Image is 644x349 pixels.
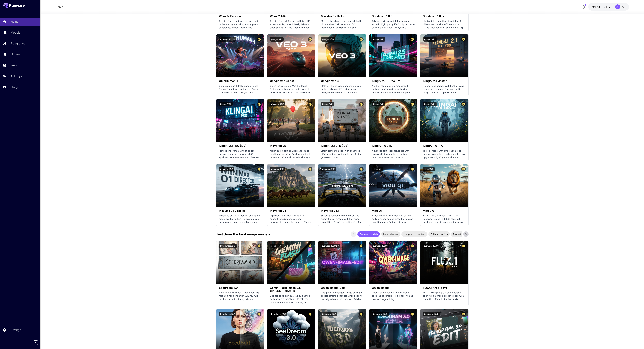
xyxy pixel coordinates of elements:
[318,241,366,284] img: alt
[372,214,415,224] p: Experimental variant featuring built-in audio generation and smooth cinematic transitions from fi...
[321,144,364,147] h3: KlingAI 2.1 STD (I2V)
[219,20,261,29] p: Text-to-video and image-to-video with native audio generation, strong prompt adherence, smooth mo...
[219,37,236,42] button: bytedance:5@1
[219,209,261,212] h3: MiniMax 01 Director
[11,30,20,35] p: Models
[321,20,364,29] p: Most polished and dynamic model with vibrant, theatrical visuals and fluid motion. Ideal for vira...
[423,84,466,94] p: Highest-end version with best-in-class coherence, photorealism, and multi-image reference capabil...
[270,79,312,83] h3: Google Veo 3 Fast
[420,34,468,77] img: alt
[219,84,261,94] p: Generates high-fidelity human videos from a single image and audio. Captures expressive motion, l...
[423,286,466,289] h3: FLUX.1 Krea [dev]
[588,3,629,11] button: $22.888JL
[321,291,364,301] p: Designed for intelligent image editing, it applies targeted changes while keeping the original co...
[318,34,366,77] img: alt
[451,232,472,236] span: Fastest models
[423,167,435,171] button: vidu:2@0
[267,99,315,142] img: alt
[216,241,264,284] img: alt
[372,15,415,18] h3: Seedance 1.0 Pro
[372,209,415,212] h3: Vidu Q1
[420,241,468,284] img: alt
[318,99,366,142] img: alt
[270,214,312,224] p: Improves generation quality with support for advanced camera movements and motion modes. Effects ...
[321,149,364,159] p: Latest standard model with enhanced efficiency, improved quality, and faster generation times.
[410,167,415,171] button: Certified Model – Vetted for best performance and includes a commercial license.
[321,209,364,212] h3: PixVerse v4.5
[308,312,312,316] button: Certified Model – Vetted for best performance and includes a commercial license.
[270,149,312,159] p: Major leap in text-to-video and image-to-video generation. Produces natural motion and cinematic ...
[219,244,237,248] button: bytedance:5@0
[423,312,440,316] button: ideogram:4@3
[216,34,264,77] img: alt
[461,102,466,106] button: Certified Model – Vetted for best performance and includes a commercial license.
[423,209,466,212] h3: Vidu 2.0
[420,99,468,142] img: alt
[428,231,450,237] div: FLUX collection
[321,84,364,94] p: State-of-the-art video generation with native audio capabilities including dialogue, sound effect...
[270,15,312,18] h3: Wan2.2 A14B
[321,286,364,289] h3: Qwen-Image-Edit
[270,209,312,212] h3: PixVerse v4
[321,79,364,83] h3: Google Veo 3
[423,37,437,42] button: klingai:5@3
[372,37,385,42] button: klingai:6@1
[11,74,22,78] p: API Keys
[410,37,415,42] button: Certified Model – Vetted for best performance and includes a commercial license.
[11,20,18,24] p: Home
[359,167,364,171] button: Certified Model – Vetted for best performance and includes a commercial license.
[359,37,364,42] button: Certified Model – Vetted for best performance and includes a commercial license.
[270,84,312,94] p: Optimized version of Veo 3 offering faster generation speed with minimal quality loss. Supports n...
[423,244,440,248] button: runware:107@1
[359,244,364,248] button: Certified Model – Vetted for best performance and includes a commercial license.
[219,15,261,18] h3: Wan2.5-Preview
[11,328,21,332] p: Settings
[270,167,285,171] button: pixverse:1@2
[321,102,334,106] button: klingai:5@1
[357,232,380,236] span: Featured models
[321,312,337,316] button: ideogram:4@1
[369,34,417,77] img: alt
[219,312,236,316] button: bytedance:4@1
[270,144,312,147] h3: PixVerse v5
[318,164,366,207] img: alt
[267,164,315,207] img: alt
[381,232,400,236] span: New releases
[410,244,415,248] button: Certified Model – Vetted for best performance and includes a commercial license.
[219,214,261,224] p: Advanced cinematic framing and lighting model producing film-like scenes with professional-grade ...
[11,52,20,56] p: Library
[420,164,468,207] img: alt
[308,167,312,171] button: Certified Model – Vetted for best performance and includes a commercial license.
[423,15,466,18] h3: Seedance 1.0 Lite
[369,99,417,142] img: alt
[423,149,466,159] p: Top-tier model with smoother motion, natural expressions, and comprehensive upgrades in lighting ...
[592,6,601,8] span: $22.89
[461,244,466,248] button: Certified Model – Vetted for best performance and includes a commercial license.
[216,232,270,237] p: Test drive the best image models
[369,241,417,284] img: alt
[270,102,285,106] button: pixverse:1@5
[321,214,364,224] p: Supports refined camera motion and cinematic movements with fast mode capabilities. Remains a sol...
[216,164,264,207] img: alt
[257,167,261,171] button: Certified Model – Vetted for best performance and includes a commercial license.
[267,241,315,284] img: alt
[372,149,415,159] p: Advanced text responsiveness with improved interpretation of motion, temporal actions, and camera...
[321,244,340,248] button: runware:108@20
[423,291,466,301] p: FLUX.1 Krea [dev] is a photorealistic open-weight model co‑developed with Krea AI. It offers dist...
[372,84,415,94] p: Next‑level creativity, turbocharged motion and cinematic visuals with precise prompt adherence. S...
[216,99,264,142] img: alt
[372,244,389,248] button: runware:108@1
[428,232,450,236] span: FLUX collection
[11,85,19,89] p: Usage
[410,102,415,106] button: Certified Model – Vetted for best performance and includes a commercial license.
[372,79,415,83] h3: KlingAI 2.5 Turbo Pro
[461,37,466,42] button: Certified Model – Vetted for best performance and includes a commercial license.
[423,79,466,83] h3: KlingAI 2.1 Master
[270,294,312,304] p: Built for complex visual tasks, it handles multi-image generation with coherent character identit...
[56,5,63,9] a: Home
[321,167,336,171] button: pixverse:1@3
[592,5,612,9] div: $22.888
[257,102,261,106] button: Certified Model – Vetted for best performance and includes a commercial license.
[270,312,287,316] button: bytedance:3@1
